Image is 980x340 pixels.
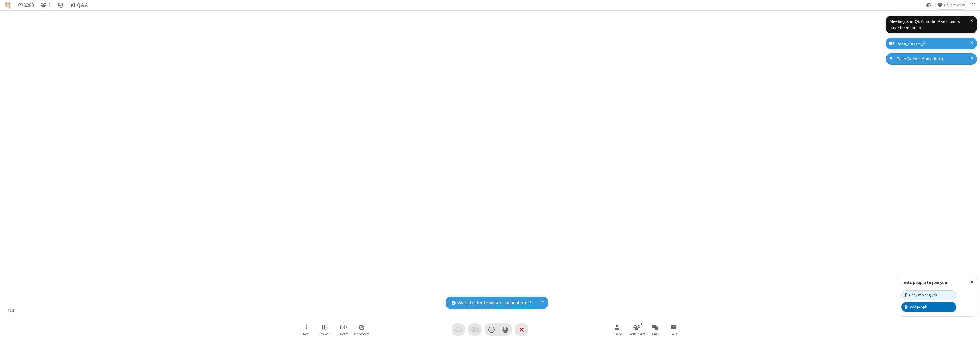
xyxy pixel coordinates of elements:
[515,323,528,336] button: End or leave meeting
[671,332,677,336] span: Polls
[647,321,664,338] button: Open chat
[901,280,947,285] label: Invite people to join you
[298,321,315,338] button: Open menu
[316,321,333,338] button: Manage Breakout Rooms
[77,3,88,8] span: Q & A
[458,299,531,307] span: Want better browser notifications?
[901,290,956,300] button: Copy meeting link
[610,321,627,338] button: Invite participants (⌘+Shift+I)
[24,3,34,8] span: 00:00
[896,40,973,47] div: fake_device_0
[353,321,370,338] button: Open shared whiteboard
[68,1,90,9] button: Q & A
[468,323,482,336] button: Video
[924,1,933,9] button: Using system theme
[55,1,66,9] div: Meeting details Encryption enabled
[889,18,970,31] div: Meeting is in Q&A mode: Participants have been muted.
[652,332,659,336] span: Chat
[5,2,11,9] img: QA Selenium DO NOT DELETE OR CHANGE
[901,302,956,312] button: Add people
[628,332,645,336] span: Participants
[628,321,645,338] button: Open participant list
[335,321,352,338] button: Start streaming
[969,1,978,9] button: Fullscreen
[935,1,967,9] button: Change layout
[38,1,53,9] button: Open participant list
[665,321,682,338] button: Open poll
[338,332,348,336] span: Stream
[966,275,978,289] button: Close popover
[16,1,36,9] div: Timer
[452,323,465,336] button: Audio problem - check your Internet connection or call by phone
[944,3,965,7] span: Gallery view
[485,323,498,336] button: Send a reaction
[614,332,622,336] span: Invite
[303,332,309,336] span: More
[639,321,644,326] div: 1
[498,323,512,336] button: Raise hand
[354,332,369,336] span: Whiteboard
[48,3,51,8] span: 1
[905,292,937,298] div: Copy meeting link
[6,307,16,314] div: You
[895,56,973,62] div: Fake Default Audio Input
[319,332,331,336] span: Breakout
